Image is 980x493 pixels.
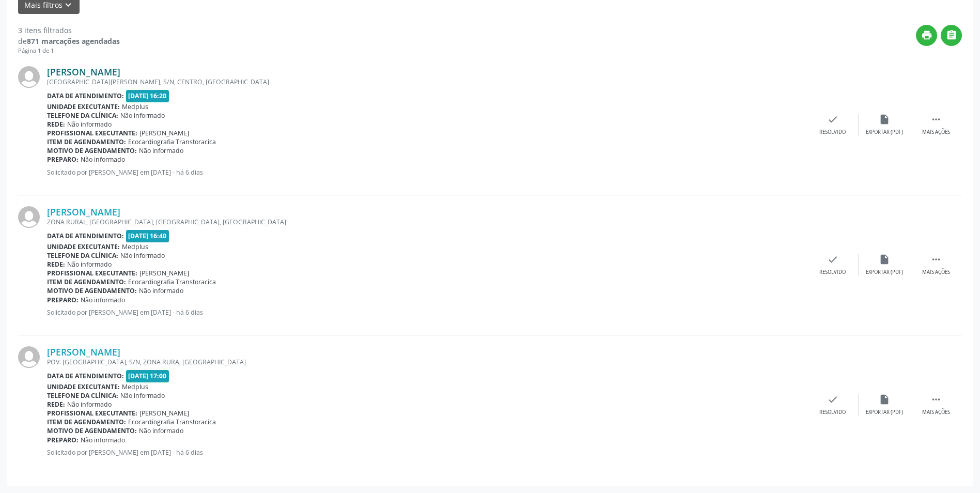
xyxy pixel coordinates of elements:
[47,155,79,164] b: Preparo:
[47,436,79,444] b: Preparo:
[139,409,189,418] span: [PERSON_NAME]
[18,47,120,55] div: Página 1 de 1
[27,36,120,46] strong: 871 marcações agendadas
[47,146,137,155] b: Motivo de agendamento:
[879,114,890,125] i: insert_drive_file
[879,394,890,405] i: insert_drive_file
[922,129,950,136] div: Mais ações
[866,409,903,416] div: Exportar (PDF)
[47,426,137,435] b: Motivo de agendamento:
[921,29,932,41] i: print
[128,137,216,146] span: Ecocardiografia Transtoracica
[47,286,137,295] b: Motivo de agendamento:
[47,278,126,286] b: Item de agendamento:
[930,394,942,405] i: 
[18,25,120,36] div: 3 itens filtrados
[922,269,950,276] div: Mais ações
[122,242,148,251] span: Medplus
[47,260,65,269] b: Rede:
[47,448,807,457] p: Solicitado por [PERSON_NAME] em [DATE] - há 6 dias
[866,269,903,276] div: Exportar (PDF)
[120,111,165,120] span: Não informado
[18,346,40,368] img: img
[47,296,79,304] b: Preparo:
[922,409,950,416] div: Mais ações
[47,391,118,400] b: Telefone da clínica:
[930,114,942,125] i: 
[139,269,189,278] span: [PERSON_NAME]
[18,206,40,228] img: img
[47,400,65,409] b: Rede:
[81,296,125,304] span: Não informado
[47,251,118,260] b: Telefone da clínica:
[126,370,169,382] span: [DATE] 17:00
[47,409,137,418] b: Profissional executante:
[122,102,148,111] span: Medplus
[827,254,838,265] i: check
[120,391,165,400] span: Não informado
[47,372,124,380] b: Data de atendimento:
[81,155,125,164] span: Não informado
[819,269,846,276] div: Resolvido
[128,278,216,286] span: Ecocardiografia Transtoracica
[126,230,169,242] span: [DATE] 16:40
[47,346,120,358] a: [PERSON_NAME]
[941,25,962,46] button: 
[47,137,126,146] b: Item de agendamento:
[139,426,183,435] span: Não informado
[139,129,189,137] span: [PERSON_NAME]
[47,242,120,251] b: Unidade executante:
[47,129,137,137] b: Profissional executante:
[819,409,846,416] div: Resolvido
[47,308,807,317] p: Solicitado por [PERSON_NAME] em [DATE] - há 6 dias
[81,436,125,444] span: Não informado
[18,36,120,47] div: de
[827,394,838,405] i: check
[139,146,183,155] span: Não informado
[47,382,120,391] b: Unidade executante:
[916,25,937,46] button: print
[866,129,903,136] div: Exportar (PDF)
[128,418,216,426] span: Ecocardiografia Transtoracica
[930,254,942,265] i: 
[67,400,112,409] span: Não informado
[47,66,120,78] a: [PERSON_NAME]
[47,218,807,226] div: ZONA RURAL, [GEOGRAPHIC_DATA], [GEOGRAPHIC_DATA], [GEOGRAPHIC_DATA]
[47,102,120,111] b: Unidade executante:
[879,254,890,265] i: insert_drive_file
[47,120,65,129] b: Rede:
[47,168,807,177] p: Solicitado por [PERSON_NAME] em [DATE] - há 6 dias
[47,418,126,426] b: Item de agendamento:
[126,90,169,102] span: [DATE] 16:20
[47,91,124,100] b: Data de atendimento:
[139,286,183,295] span: Não informado
[18,66,40,88] img: img
[67,260,112,269] span: Não informado
[47,358,807,366] div: POV. [GEOGRAPHIC_DATA], S/N, ZONA RURA, [GEOGRAPHIC_DATA]
[946,29,957,41] i: 
[47,269,137,278] b: Profissional executante:
[47,78,807,86] div: [GEOGRAPHIC_DATA][PERSON_NAME], S/N, CENTRO, [GEOGRAPHIC_DATA]
[120,251,165,260] span: Não informado
[819,129,846,136] div: Resolvido
[47,111,118,120] b: Telefone da clínica:
[827,114,838,125] i: check
[47,232,124,240] b: Data de atendimento:
[67,120,112,129] span: Não informado
[47,206,120,218] a: [PERSON_NAME]
[122,382,148,391] span: Medplus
